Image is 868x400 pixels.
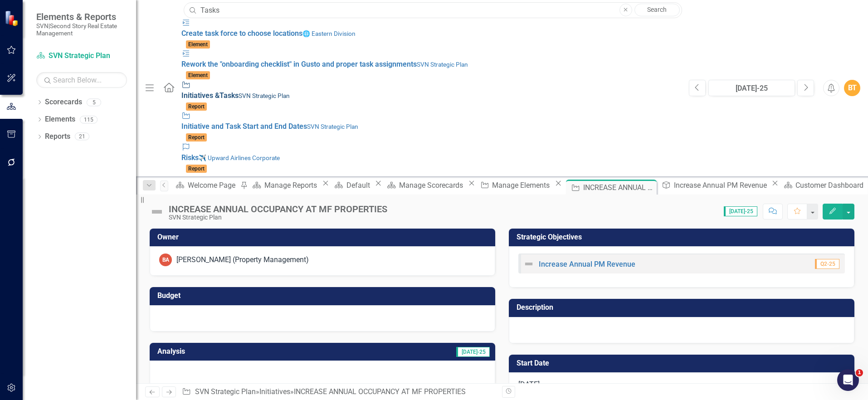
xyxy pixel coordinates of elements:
div: Manage Reports [264,180,320,191]
div: Default [346,180,373,191]
span: 1 [856,369,863,376]
div: BA [159,254,172,266]
a: Create task force to choose locations🌐 Eastern DivisionElement [181,18,680,49]
a: Increase Annual PM Revenue [658,180,769,191]
span: Report [186,133,207,141]
span: Q2-25 [815,259,839,269]
a: Reports [45,132,70,142]
div: Increase Annual PM Revenue [674,180,770,191]
a: Scorecards [45,97,82,107]
div: 5 [87,98,101,106]
span: Report [186,165,207,173]
span: Initiatives & [181,91,239,100]
a: Risks✈️ Upward Airlines CorporateReport [181,142,680,174]
span: Elements & Reports [36,11,127,22]
a: Initiative and Task Start and End DatesSVN Strategic PlanReport [181,111,680,142]
span: Create task force to choose locations [181,29,302,38]
a: SVN Strategic Plan [195,387,256,396]
small: SVN|Second Story Real Estate Management [36,22,127,37]
input: Search Below... [36,72,127,88]
a: Manage Scorecards [384,180,466,191]
a: Default [332,180,373,191]
div: INCREASE ANNUAL OCCUPANCY AT MF PROPERTIES [294,387,466,396]
a: Search [634,4,680,16]
a: Manage Elements [477,180,552,191]
button: [DATE]-25 [708,80,795,96]
small: SVN Strategic Plan [307,123,358,130]
a: Customer Dashboard [780,180,866,191]
div: [PERSON_NAME] (Property Management) [176,255,309,265]
div: » » [182,387,495,397]
img: ClearPoint Strategy [5,10,20,26]
a: Welcome Page [173,180,238,191]
a: Elements [45,114,75,125]
span: [DATE]-25 [456,347,490,357]
a: SVN Strategic Plan [36,51,127,61]
div: [DATE]-25 [712,83,792,94]
a: Rework the "onboarding checklist" in Gusto and proper task assignmentsSVN Strategic PlanElement [181,49,680,80]
h3: Analysis [157,347,306,356]
div: INCREASE ANNUAL OCCUPANCY AT MF PROPERTIES [583,182,654,193]
strong: Tasks [219,91,239,100]
a: Increase Annual PM Revenue [539,260,635,268]
a: Initiatives [259,387,290,396]
span: Initiative and Task Start and End Dates [181,122,307,131]
h3: Budget [157,292,491,300]
span: Element [186,71,210,79]
img: Not Defined [150,205,164,219]
small: ✈️ Upward Airlines Corporate [199,154,280,161]
span: Element [186,40,210,49]
input: Search ClearPoint... [184,2,682,18]
div: 21 [75,133,89,141]
div: Manage Elements [492,180,552,191]
div: Customer Dashboard [795,180,866,191]
div: Welcome Page [188,180,238,191]
a: Manage Reports [249,180,320,191]
span: [DATE] [518,380,540,389]
button: BT [844,80,860,96]
small: SVN Strategic Plan [239,92,290,99]
small: 🌐 Eastern Division [302,30,356,37]
h3: Description [517,303,850,312]
span: Report [186,102,207,111]
small: SVN Strategic Plan [417,61,468,68]
a: Initiatives &TasksSVN Strategic PlanReport [181,80,680,112]
div: INCREASE ANNUAL OCCUPANCY AT MF PROPERTIES [169,204,387,214]
h3: Start Date [517,359,850,367]
div: 115 [80,116,98,123]
span: Rework the "onboarding checklist" in Gusto and proper task assignments [181,60,417,68]
span: [DATE]-25 [724,206,757,216]
span: Risks [181,153,199,162]
iframe: Intercom live chat [837,369,859,391]
h3: Strategic Objectives [517,233,850,241]
img: Not Defined [523,259,534,269]
div: Manage Scorecards [399,180,466,191]
h3: Owner [157,233,491,241]
div: SVN Strategic Plan [169,214,387,221]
